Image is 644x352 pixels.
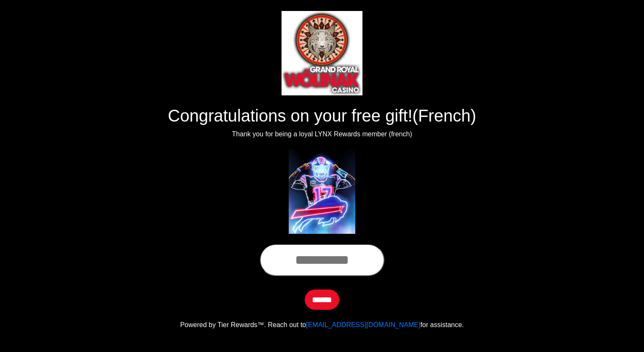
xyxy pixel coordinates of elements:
[289,149,355,234] img: Center Image
[180,321,464,328] span: Powered by Tier Rewards™. Reach out to for assistance.
[88,129,556,139] p: Thank you for being a loyal LYNX Rewards member (french)
[282,11,362,95] img: Logo
[306,321,420,328] a: [EMAIL_ADDRESS][DOMAIN_NAME]
[88,106,556,126] h1: Congratulations on your free gift!(French)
